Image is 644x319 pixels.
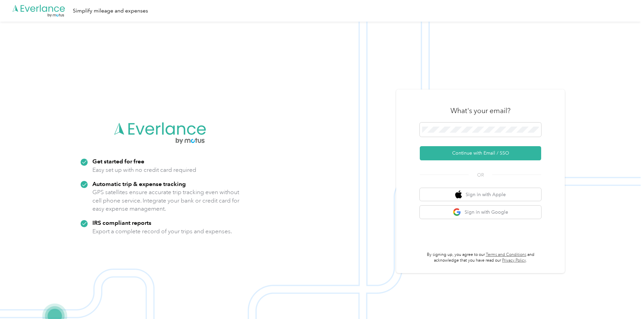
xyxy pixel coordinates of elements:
img: apple logo [455,190,462,199]
p: Export a complete record of your trips and expenses. [92,227,232,236]
h3: What's your email? [450,106,510,115]
strong: Get started for free [92,158,144,165]
span: OR [469,171,492,179]
p: By signing up, you agree to our and acknowledge that you have read our . [420,252,541,264]
strong: IRS compliant reports [92,219,151,226]
button: apple logoSign in with Apple [420,188,541,201]
button: google logoSign in with Google [420,206,541,219]
img: google logo [453,208,461,216]
div: Simplify mileage and expenses [73,7,148,15]
p: Easy set up with no credit card required [92,166,196,174]
a: Terms and Conditions [486,252,526,257]
strong: Automatic trip & expense tracking [92,180,186,187]
a: Privacy Policy [502,258,526,263]
p: GPS satellites ensure accurate trip tracking even without cell phone service. Integrate your bank... [92,188,240,213]
button: Continue with Email / SSO [420,146,541,160]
